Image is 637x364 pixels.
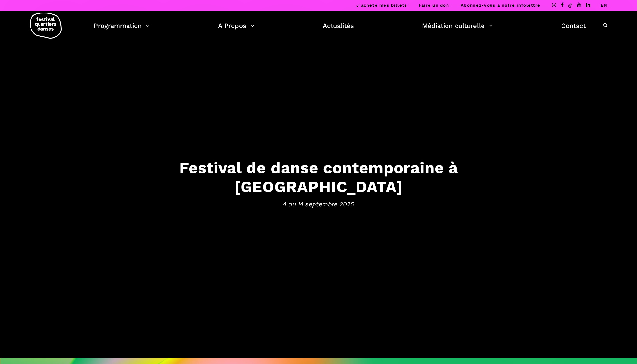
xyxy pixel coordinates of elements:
a: Abonnez-vous à notre infolettre [461,3,540,8]
a: J’achète mes billets [356,3,407,8]
a: EN [601,3,607,8]
a: Faire un don [419,3,449,8]
a: Actualités [323,20,354,31]
a: Contact [561,20,586,31]
h3: Festival de danse contemporaine à [GEOGRAPHIC_DATA] [119,158,518,196]
a: Programmation [94,20,150,31]
a: Médiation culturelle [422,20,493,31]
img: logo-fqd-med [30,13,62,39]
a: A Propos [218,20,255,31]
span: 4 au 14 septembre 2025 [119,199,518,209]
